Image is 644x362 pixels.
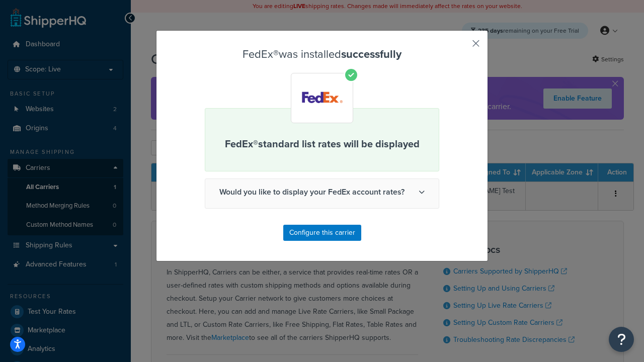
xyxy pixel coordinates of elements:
[341,46,401,62] strong: successfully
[609,327,634,352] button: Open Resource Center
[205,48,439,60] h3: FedEx® was installed
[283,225,361,241] button: Configure this carrier
[205,108,439,171] div: FedEx® standard list rates will be displayed
[205,179,439,205] span: Would you like to display your FedEx account rates?
[293,75,351,121] img: FedEx®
